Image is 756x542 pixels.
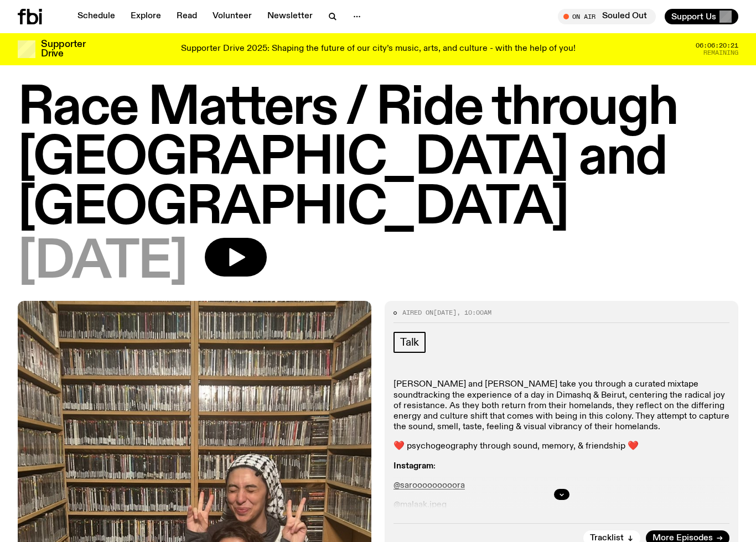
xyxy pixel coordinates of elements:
[457,308,491,317] span: , 10:00am
[170,9,204,24] a: Read
[696,43,738,49] span: 06:06:20:21
[206,9,258,24] a: Volunteer
[181,44,576,54] p: Supporter Drive 2025: Shaping the future of our city’s music, arts, and culture - with the help o...
[124,9,168,24] a: Explore
[393,461,729,472] p: :
[261,9,319,24] a: Newsletter
[400,336,419,348] span: Talk
[665,9,738,24] button: Support Us
[393,332,426,353] a: Talk
[41,40,85,59] h3: Supporter Drive
[71,9,122,24] a: Schedule
[703,50,738,56] span: Remaining
[393,462,433,471] strong: Instagram
[402,308,433,317] span: Aired on
[393,441,729,452] p: ❤️ psychogeography through sound, memory, & friendship ❤️
[393,379,729,432] p: [PERSON_NAME] and [PERSON_NAME] take you through a curated mixtape soundtracking the experience o...
[18,238,187,288] span: [DATE]
[671,12,716,22] span: Support Us
[433,308,457,317] span: [DATE]
[18,84,738,233] h1: Race Matters / Ride through [GEOGRAPHIC_DATA] and [GEOGRAPHIC_DATA]
[558,9,656,24] button: On AirSouled Out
